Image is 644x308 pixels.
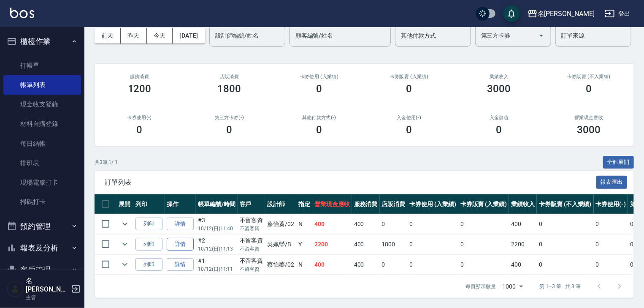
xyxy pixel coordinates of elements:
[240,225,263,232] p: 不留客資
[509,194,537,214] th: 業績收入
[198,225,235,232] p: 10/12 (日) 11:40
[380,214,408,234] td: 0
[596,178,628,186] a: 報表匯出
[509,214,537,234] td: 400
[105,178,596,187] span: 訂單列表
[3,215,81,237] button: 預約管理
[135,258,162,271] button: 列印
[458,194,509,214] th: 卡券販賣 (入業績)
[240,265,263,273] p: 不留客資
[406,83,412,95] h3: 0
[537,214,593,234] td: 0
[119,258,131,271] button: expand row
[7,281,24,297] img: Person
[577,124,601,136] h3: 3000
[296,255,312,275] td: N
[537,194,593,214] th: 卡券販賣 (不入業績)
[3,259,81,281] button: 客戶管理
[317,124,322,136] h3: 0
[407,214,458,234] td: 0
[198,245,235,253] p: 10/12 (日) 11:13
[135,238,162,251] button: 列印
[119,238,131,251] button: expand row
[10,8,34,18] img: Logo
[240,256,263,265] div: 不留客資
[487,83,511,95] h3: 3000
[601,6,634,22] button: 登出
[240,245,263,253] p: 不留客資
[603,156,634,169] button: 全部展開
[3,153,81,173] a: 排班表
[147,28,173,44] button: 今天
[352,214,380,234] td: 400
[407,194,458,214] th: 卡券使用 (入業績)
[3,56,81,75] a: 打帳單
[173,28,205,44] button: [DATE]
[218,83,241,95] h3: 1800
[352,255,380,275] td: 400
[165,194,196,214] th: 操作
[195,115,264,120] h2: 第三方卡券(-)
[594,234,628,254] td: 0
[537,255,593,275] td: 0
[524,5,598,22] button: 名[PERSON_NAME]
[535,29,548,42] button: Open
[458,255,509,275] td: 0
[312,255,352,275] td: 400
[26,294,69,301] p: 主管
[465,283,496,290] p: 每頁顯示數量
[3,30,81,52] button: 櫃檯作業
[538,8,595,19] div: 名[PERSON_NAME]
[380,194,408,214] th: 店販消費
[105,115,174,120] h2: 卡券使用(-)
[284,74,354,79] h2: 卡券使用 (入業績)
[312,234,352,254] td: 2200
[167,258,194,271] a: 詳情
[196,255,238,275] td: #1
[240,236,263,245] div: 不留客資
[3,192,81,212] a: 掃碼打卡
[554,115,624,120] h2: 營業現金應收
[594,194,628,214] th: 卡券使用(-)
[464,115,534,120] h2: 入金儲值
[509,255,537,275] td: 400
[265,234,296,254] td: 吳姵瑩 /B
[509,234,537,254] td: 2200
[133,194,165,214] th: 列印
[296,234,312,254] td: Y
[352,194,380,214] th: 服務消費
[3,95,81,114] a: 現金收支登錄
[503,5,520,22] button: save
[317,83,322,95] h3: 0
[196,214,238,234] td: #3
[240,216,263,225] div: 不留客資
[296,194,312,214] th: 指定
[586,83,592,95] h3: 0
[374,115,444,120] h2: 入金使用(-)
[167,218,194,231] a: 詳情
[352,234,380,254] td: 400
[312,194,352,214] th: 營業現金應收
[406,124,412,136] h3: 0
[3,114,81,134] a: 材料自購登錄
[128,83,152,95] h3: 1200
[380,255,408,275] td: 0
[296,214,312,234] td: N
[380,234,408,254] td: 1800
[196,234,238,254] td: #2
[537,234,593,254] td: 0
[196,194,238,214] th: 帳單編號/時間
[3,237,81,259] button: 報表及分析
[3,173,81,192] a: 現場電腦打卡
[195,74,264,79] h2: 店販消費
[596,176,628,189] button: 報表匯出
[265,194,296,214] th: 設計師
[407,255,458,275] td: 0
[26,277,69,294] h5: 名[PERSON_NAME]
[265,214,296,234] td: 蔡怡蓁 /02
[499,275,526,298] div: 1000
[105,74,174,79] h3: 服務消費
[265,255,296,275] td: 蔡怡蓁 /02
[95,158,118,166] p: 共 3 筆, 1 / 1
[496,124,502,136] h3: 0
